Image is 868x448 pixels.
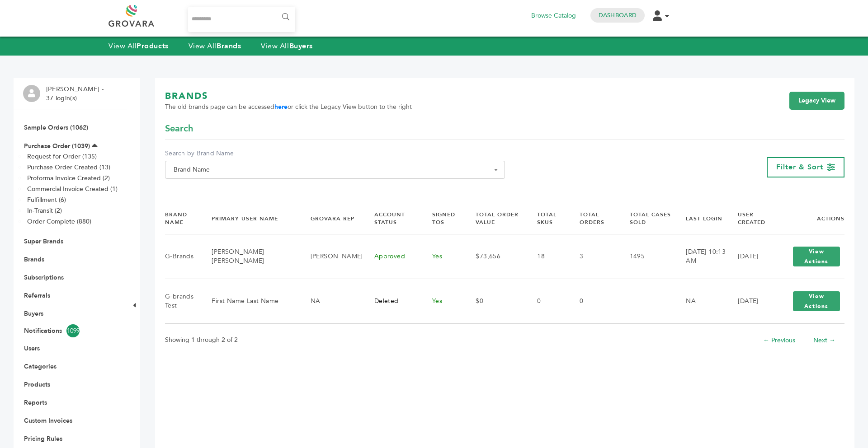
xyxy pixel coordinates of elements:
[165,203,200,234] th: Brand Name
[24,380,50,389] a: Products
[299,279,363,324] td: NA
[165,122,193,135] span: Search
[793,291,840,311] button: View Actions
[726,203,777,234] th: User Created
[421,234,464,279] td: Yes
[789,92,844,110] a: Legacy View
[274,103,288,111] a: here
[137,41,168,51] strong: Products
[421,203,464,234] th: Signed TOS
[200,203,299,234] th: Primary User Name
[24,398,47,407] a: Reports
[363,203,421,234] th: Account Status
[24,324,116,337] a: Notifications1099
[793,247,840,266] button: View Actions
[170,163,500,176] span: Brand Name
[261,41,313,51] a: View AllBuyers
[763,336,795,345] a: ← Previous
[189,41,241,51] a: View AllBrands
[165,161,505,179] span: Brand Name
[776,162,823,172] span: Filter & Sort
[675,203,726,234] th: Last Login
[363,234,421,279] td: Approved
[24,255,44,264] a: Brands
[526,203,568,234] th: Total SKUs
[813,336,835,345] a: Next →
[66,324,80,337] span: 1099
[464,203,526,234] th: Total Order Value
[726,234,777,279] td: [DATE]
[24,123,88,132] a: Sample Orders (1062)
[24,416,72,425] a: Custom Invoices
[165,90,412,103] h1: BRANDS
[27,185,118,193] a: Commercial Invoice Created (1)
[24,142,90,150] a: Purchase Order (1039)
[568,203,618,234] th: Total Orders
[108,41,169,51] a: View AllProducts
[568,234,618,279] td: 3
[165,279,200,324] td: G-brands Test
[526,234,568,279] td: 18
[24,237,63,246] a: Super Brands
[165,149,505,158] label: Search by Brand Name
[777,203,844,234] th: Actions
[618,203,675,234] th: Total Cases Sold
[675,279,726,324] td: NA
[165,335,238,345] p: Showing 1 through 2 of 2
[200,234,299,279] td: [PERSON_NAME] [PERSON_NAME]
[27,174,110,182] a: Proforma Invoice Created (2)
[599,11,637,19] a: Dashboard
[188,7,295,32] input: Search...
[464,234,526,279] td: $73,656
[289,41,313,51] strong: Buyers
[726,279,777,324] td: [DATE]
[27,206,62,215] a: In-Transit (2)
[675,234,726,279] td: [DATE] 10:13 AM
[24,362,57,371] a: Categories
[618,234,675,279] td: 1495
[46,85,106,103] li: [PERSON_NAME] - 37 login(s)
[165,234,200,279] td: G-Brands
[299,234,363,279] td: [PERSON_NAME]
[24,291,50,300] a: Referrals
[200,279,299,324] td: First Name Last Name
[24,344,40,353] a: Users
[27,163,110,172] a: Purchase Order Created (13)
[526,279,568,324] td: 0
[299,203,363,234] th: Grovara Rep
[27,152,97,161] a: Request for Order (135)
[421,279,464,324] td: Yes
[23,85,40,102] img: profile.png
[363,279,421,324] td: Deleted
[27,217,91,226] a: Order Complete (880)
[464,279,526,324] td: $0
[217,41,241,51] strong: Brands
[24,273,64,282] a: Subscriptions
[27,196,66,204] a: Fulfillment (6)
[531,11,576,21] a: Browse Catalog
[165,103,412,112] span: The old brands page can be accessed or click the Legacy View button to the right
[24,434,62,443] a: Pricing Rules
[568,279,618,324] td: 0
[24,309,43,318] a: Buyers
